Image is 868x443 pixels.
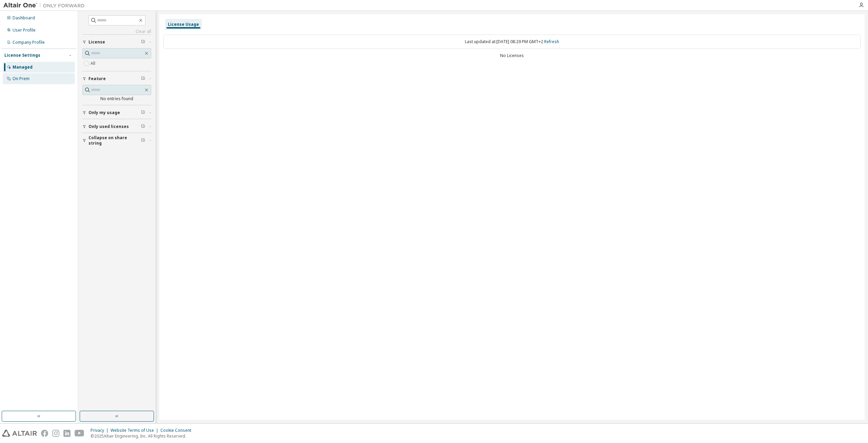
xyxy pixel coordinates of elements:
[82,105,151,120] button: Only my usage
[13,76,29,81] div: On Prem
[91,428,111,433] div: Privacy
[13,64,33,70] div: Managed
[91,59,97,68] label: All
[88,124,129,129] span: Only used licenses
[82,119,151,134] button: Only used licenses
[88,110,120,115] span: Only my usage
[88,135,141,146] span: Collapse on share string
[82,96,151,101] div: No entries found
[2,430,37,437] img: altair_logo.svg
[141,39,145,45] span: Clear filter
[168,22,199,27] div: License Usage
[63,430,71,437] img: linkedin.svg
[82,133,151,148] button: Collapse on share string
[141,76,145,81] span: Clear filter
[13,15,35,21] div: Dashboard
[163,53,861,58] div: No Licenses
[13,27,36,33] div: User Profile
[141,124,145,129] span: Clear filter
[82,29,151,34] a: Clear all
[3,2,88,9] img: Altair One
[160,428,195,433] div: Cookie Consent
[82,35,151,50] button: License
[41,430,48,437] img: facebook.svg
[88,76,106,81] span: Feature
[13,40,45,45] div: Company Profile
[82,71,151,86] button: Feature
[141,110,145,115] span: Clear filter
[141,138,145,143] span: Clear filter
[111,428,160,433] div: Website Terms of Use
[91,433,195,439] p: © 2025 Altair Engineering, Inc. All Rights Reserved.
[88,39,105,45] span: License
[163,35,861,49] div: Last updated at: [DATE] 08:29 PM GMT+2
[52,430,59,437] img: instagram.svg
[75,430,84,437] img: youtube.svg
[544,39,559,44] a: Refresh
[4,53,40,58] div: License Settings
